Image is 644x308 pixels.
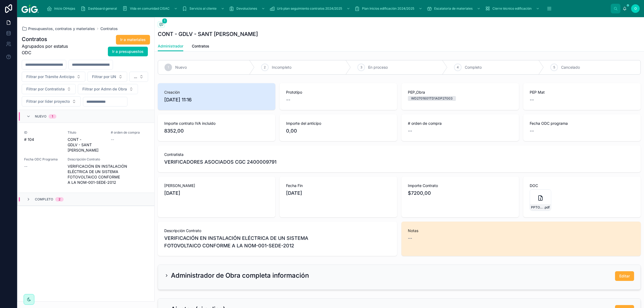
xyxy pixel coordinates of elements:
a: Servicio al cliente [180,4,227,13]
button: Ir a presupuestos [108,47,148,56]
span: Contratos [192,43,209,49]
img: App logo [21,4,39,13]
span: Cancelado [561,65,580,70]
div: 2 [58,197,60,201]
button: Select Button [78,84,138,94]
a: Administrador [158,41,183,52]
span: .pdf [544,205,550,210]
span: -- [24,164,27,169]
button: Editar [615,271,634,281]
span: VERIFICADORES ASOCIADOS CGC 2400009791 [164,158,276,166]
span: Título [68,130,105,135]
a: Inicio OtHojas [45,4,79,13]
span: Ir a materiales [120,37,146,42]
span: ... [134,74,137,79]
span: 3 [360,65,362,69]
a: Plan Inicios edificación 2024/2025 [353,4,425,13]
span: Importe Contrato [408,183,513,188]
span: -- [408,234,412,242]
span: 8352,00 [164,127,269,135]
span: # orden de compra [408,121,513,126]
span: [DATE] [286,189,391,197]
span: PEP_Obra [408,90,513,95]
h1: Contratos [22,35,74,43]
span: Filtrar por Admn de Obra [82,86,127,92]
span: Filtrar por UN [92,74,116,79]
span: ID [24,130,61,135]
button: Select Button [129,72,148,82]
span: Agrupados por estatus ODC [22,43,74,56]
span: Editar [619,273,630,279]
span: # orden de compra [111,130,148,135]
span: $7200,00 [408,189,513,197]
a: Cierre técnico edificación [483,4,542,13]
span: Inicio OtHojas [54,6,75,11]
span: 0,00 [286,127,391,135]
button: Select Button [22,84,76,94]
span: DOC [530,183,634,188]
span: Incompleto [272,65,291,70]
span: Urb plan seguimiento contratos 2024/2025 [277,6,342,11]
span: Dashboard general [88,6,117,11]
a: Escalatoria de materiales [425,4,483,13]
div: 1 [52,114,53,119]
span: -- [286,96,290,104]
span: 2 [264,65,266,69]
div: WD2701601TD1ADP27003 [411,96,453,101]
a: Contratos [100,26,118,31]
span: 4 [457,65,459,69]
span: Prototipo [286,90,391,95]
span: 1 [168,65,169,69]
span: Importe contrato IVA incluido [164,121,269,126]
span: O [634,6,637,11]
span: Filtrar por Contratista [26,86,65,92]
a: Presupuestos, contratos y materiales [22,26,95,31]
span: CONT - GDLV - SANT [PERSON_NAME] [68,137,105,153]
span: Administrador [158,43,183,49]
span: Contratista [164,152,634,157]
span: [DATE] 11:16 [164,96,269,104]
span: VERIFICACIÓN EN INSTALACIÓN ELÉCTRICA DE UN SISTEMA FOTOVOLTAICO CONFORME A LA NOM-001-SEDE-2012 [68,164,148,185]
span: Servicio al cliente [189,6,217,11]
span: -- [111,137,114,142]
span: 5 [553,65,555,69]
span: Completo [465,65,482,70]
span: Fecha ODC Programa [24,157,61,162]
span: Nuevo [35,114,46,119]
span: -- [530,96,534,104]
span: PPTO---GDLV------Evaluación-de-la-Conformidad-de-la-NOM-001-SEDE-202 [531,205,544,210]
span: -- [530,127,534,135]
span: Importe del anticipo [286,121,391,126]
span: VERIFICACIÓN EN INSTALACIÓN ELÉCTRICA DE UN SISTEMA FOTOVOLTAICO CONFORME A LA NOM-001-SEDE-2012 [164,234,391,250]
span: # 104 [24,137,61,142]
span: [PERSON_NAME] [164,183,269,188]
button: Select Button [22,72,85,82]
span: Creación [164,90,269,95]
span: Ir a presupuestos [112,49,144,54]
button: Ir a materiales [116,35,150,45]
a: ID# 104TítuloCONT - GDLV - SANT [PERSON_NAME]# orden de compra--Fecha ODC Programa--Descripción C... [18,123,154,193]
span: Plan Inicios edificación 2024/2025 [362,6,414,11]
span: Cierre técnico edificación [492,6,532,11]
a: Vida en comunidad CISAC [121,4,180,13]
a: Devoluciones [227,4,268,13]
h2: Administrador de Obra completa información [171,271,309,280]
span: Vida en comunidad CISAC [130,6,170,11]
span: Escalatoria de materiales [434,6,473,11]
span: Devoluciones [236,6,257,11]
h1: CONT - GDLV - SANT [PERSON_NAME] [158,30,258,38]
span: Descripción Contrato [68,157,148,162]
a: Urb plan seguimiento contratos 2024/2025 [268,4,353,13]
span: Filtrar por Trámite Anticipo [26,74,74,79]
span: Filtrar por líder proyecto [26,99,70,104]
span: Notas [408,228,634,233]
span: [DATE] [164,189,269,197]
span: Fecha Fin [286,183,391,188]
button: Select Button [22,96,81,107]
span: Descripción Contrato [164,228,391,233]
div: scrollable content [43,3,611,14]
span: -- [408,127,412,135]
span: En proceso [368,65,388,70]
a: Dashboard general [79,4,121,13]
